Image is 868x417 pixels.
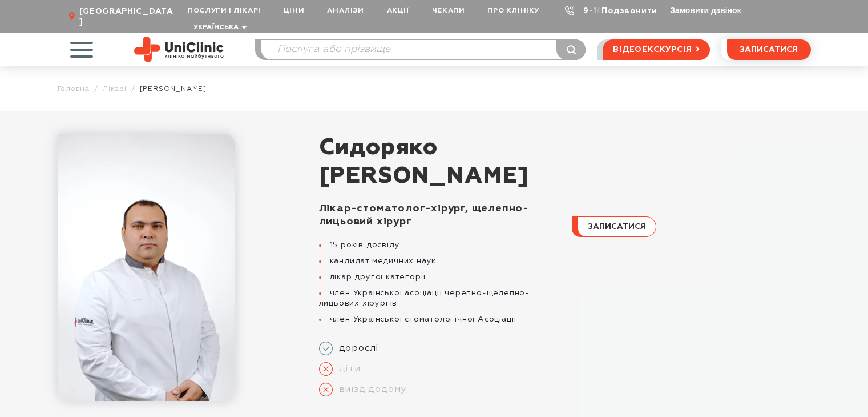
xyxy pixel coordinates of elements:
span: записатися [588,223,646,231]
div: Лікар-стоматолог-хірург, щелепно-лицьовий хірург [319,202,558,228]
input: Послуга або прізвище [261,40,586,59]
span: виїзд додому [333,384,407,395]
a: Подзвонити [601,7,657,15]
li: кандидат медичних наук [319,256,558,266]
a: відеоекскурсія [603,39,709,60]
li: лікар другої категорії [319,272,558,282]
span: діти [333,363,361,375]
button: Замовити дзвінок [670,6,741,15]
span: [GEOGRAPHIC_DATA] [79,6,176,27]
img: Сидоряко Андрій Вікторович [58,134,235,401]
span: Сидоряко [319,134,811,162]
li: член Української асоціації черепно-щелепно-лицьових хірургів [319,288,558,308]
button: Українська [191,23,247,32]
li: член Української стоматологічної Асоціації [319,314,558,324]
span: дорослі [333,343,380,354]
span: [PERSON_NAME] [140,85,207,93]
a: Лікарі [103,85,127,93]
li: 15 років досвіду [319,240,558,250]
a: Головна [58,85,90,93]
span: Українська [193,24,239,31]
button: записатися [572,216,656,237]
button: записатися [727,39,811,60]
a: 9-103 [583,7,608,15]
span: записатися [740,46,798,54]
span: відеоекскурсія [613,40,692,59]
h1: [PERSON_NAME] [319,134,811,191]
img: Uniclinic [134,37,224,62]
